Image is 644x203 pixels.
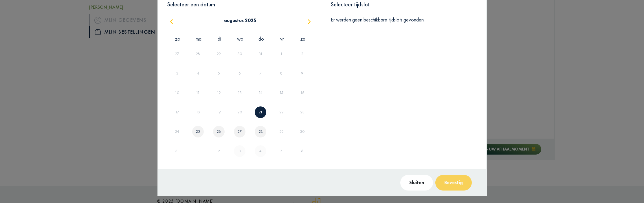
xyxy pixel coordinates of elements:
a: 3 augustus 2025 [175,68,179,78]
a: 27 augustus 2025 [236,127,243,136]
td: 27 augustus 2025 [230,122,251,141]
td: 23 augustus 2025 [292,102,313,122]
a: 1 augustus 2025 [279,49,284,59]
a: 26 augustus 2025 [215,127,222,136]
a: zondag [174,34,181,44]
td: 19 augustus 2025 [209,102,230,122]
td: 2 september 2025 [209,141,230,161]
td: 27 juli 2025 [167,44,188,64]
a: vrijdag [279,34,285,44]
a: 6 augustus 2025 [237,68,242,78]
td: 4 augustus 2025 [188,64,209,83]
td: 13 augustus 2025 [230,83,251,102]
td: 31 augustus 2025 [167,141,188,161]
a: 1 september 2025 [196,146,200,156]
a: 30 augustus 2025 [299,127,306,136]
td: 26 augustus 2025 [209,122,230,141]
td: 4 september 2025 [251,141,271,161]
a: 22 augustus 2025 [278,107,285,117]
td: 1 september 2025 [188,141,209,161]
h3: Selecteer tijdslot [331,1,477,8]
button: Previous month [167,16,176,26]
a: 23 augustus 2025 [299,107,306,117]
a: 31 augustus 2025 [174,146,180,156]
a: 13 augustus 2025 [236,88,243,97]
td: 6 augustus 2025 [230,64,251,83]
td: 30 juli 2025 [230,44,251,64]
a: 3 september 2025 [237,146,242,156]
td: 25 augustus 2025 [188,122,209,141]
td: 8 augustus 2025 [271,64,292,83]
a: 4 september 2025 [258,146,263,156]
td: 9 augustus 2025 [292,64,313,83]
a: 19 augustus 2025 [216,107,222,117]
a: maandag [195,34,203,44]
td: 11 augustus 2025 [188,83,209,102]
td: 17 augustus 2025 [167,102,188,122]
td: 5 augustus 2025 [209,64,230,83]
a: 25 augustus 2025 [195,127,201,136]
h2: augustus 2025 [224,18,256,23]
a: 6 september 2025 [300,146,304,156]
a: 15 augustus 2025 [278,88,285,97]
td: 3 september 2025 [230,141,251,161]
a: 7 augustus 2025 [258,68,263,78]
td: 12 augustus 2025 [209,83,230,102]
a: 2 augustus 2025 [300,49,304,59]
td: 10 augustus 2025 [167,83,188,102]
a: 5 augustus 2025 [216,68,221,78]
td: 18 augustus 2025 [188,102,209,122]
td: 16 augustus 2025 [292,83,313,102]
td: 7 augustus 2025 [251,64,271,83]
td: 20 augustus 2025 [230,102,251,122]
td: 15 augustus 2025 [271,83,292,102]
td: 22 augustus 2025 [271,102,292,122]
a: woensdag [236,34,245,44]
a: 4 augustus 2025 [196,68,200,78]
a: 30 juli 2025 [236,49,243,59]
a: 28 augustus 2025 [257,127,264,136]
a: donderdag [257,34,265,44]
td: 31 juli 2025 [251,44,271,64]
td: 6 september 2025 [292,141,313,161]
td: 29 juli 2025 [209,44,230,64]
a: 2 september 2025 [216,146,221,156]
button: Bevestig [435,175,472,191]
a: 21 augustus 2025 [257,107,264,117]
td: 14 augustus 2025 [251,83,271,102]
td: 3 augustus 2025 [167,64,188,83]
td: 28 juli 2025 [188,44,209,64]
a: 11 augustus 2025 [195,88,201,97]
button: Next month [305,16,313,26]
a: 27 juli 2025 [174,49,180,59]
td: 30 augustus 2025 [292,122,313,141]
a: 12 augustus 2025 [216,88,222,97]
a: 29 juli 2025 [215,49,222,59]
a: 5 september 2025 [279,146,284,156]
a: 20 augustus 2025 [236,107,243,117]
a: 16 augustus 2025 [299,88,306,97]
a: 10 augustus 2025 [174,88,180,97]
td: 29 augustus 2025 [271,122,292,141]
a: 14 augustus 2025 [257,88,264,97]
td: 24 augustus 2025 [167,122,188,141]
a: 8 augustus 2025 [279,68,284,78]
a: 24 augustus 2025 [174,127,180,136]
td: 5 september 2025 [271,141,292,161]
a: 28 juli 2025 [195,49,201,59]
span: Er werden geen beschikbare tijdslots gevonden. [331,16,425,23]
td: 28 augustus 2025 [251,122,271,141]
a: 18 augustus 2025 [195,107,201,117]
button: Sluiten [400,175,433,191]
h3: Selecteer een datum [167,1,313,8]
a: zaterdag [299,34,307,44]
td: 2 augustus 2025 [292,44,313,64]
a: 17 augustus 2025 [174,107,180,117]
a: 29 augustus 2025 [278,127,285,136]
td: 1 augustus 2025 [271,44,292,64]
a: dinsdag [216,34,222,44]
a: 31 juli 2025 [257,49,264,59]
a: 9 augustus 2025 [300,68,304,78]
td: 21 augustus 2025 [251,102,271,122]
